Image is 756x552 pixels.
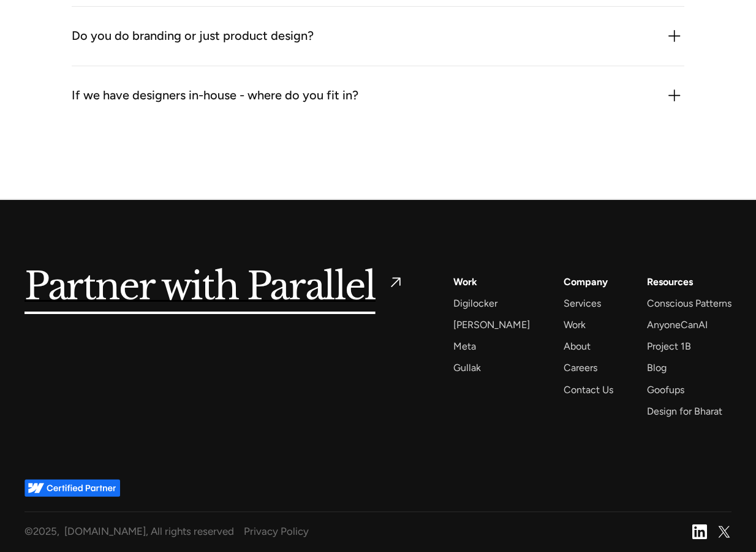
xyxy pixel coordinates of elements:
a: Work [564,316,586,333]
a: Partner with Parallel [25,274,404,302]
a: Careers [564,359,597,376]
a: Work [453,274,477,290]
h5: Partner with Parallel [25,274,376,302]
a: Contact Us [564,381,613,398]
a: Goofups [647,381,684,398]
a: [PERSON_NAME] [453,316,530,333]
a: Conscious Patterns [647,295,731,312]
a: Company [564,274,608,290]
div: If we have designers in-house - where do you fit in? [72,86,358,105]
a: Project 1B [647,338,691,355]
a: Gullak [453,359,481,376]
a: Digilocker [453,295,497,312]
a: Blog [647,359,667,376]
a: Services [564,295,601,312]
div: Do you do branding or just product design? [72,26,314,46]
a: AnyoneCanAI [647,316,708,333]
div: © , [DOMAIN_NAME], All rights reserved [25,522,234,540]
a: Design for Bharat [647,403,722,420]
span: 2025 [33,525,57,537]
a: Privacy Policy [244,522,682,540]
div: Resources [647,274,693,290]
a: About [564,338,591,355]
a: Meta [453,338,476,355]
